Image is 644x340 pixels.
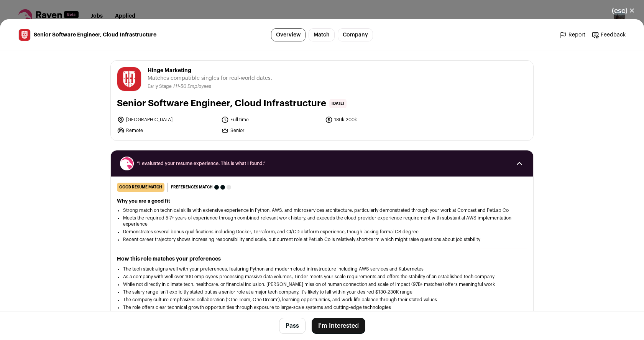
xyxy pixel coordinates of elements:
[221,116,321,124] li: Full time
[123,304,521,310] li: The role offers clear technical growth opportunities through exposure to large-scale systems and ...
[123,207,521,213] li: Strong match on technical skills with extensive experience in Python, AWS, and microservices arch...
[279,318,306,334] button: Pass
[117,127,217,134] li: Remote
[325,116,425,124] li: 180k-200k
[148,67,272,74] span: Hinge Marketing
[123,281,521,287] li: While not directly in climate tech, healthcare, or financial inclusion, [PERSON_NAME] mission of ...
[559,31,585,39] a: Report
[309,28,335,41] a: Match
[123,236,521,243] li: Recent career trajectory shows increasing responsibility and scale, but current role at PetLab Co...
[123,229,521,235] li: Demonstrates several bonus qualifications including Docker, Terraform, and CI/CD platform experie...
[338,28,373,41] a: Company
[329,99,347,108] span: [DATE]
[117,67,141,91] img: 70dd111df081689169bf71bec2de99af5e2eea66b025a2e92e17e6fbeb45045e.jpg
[19,29,30,41] img: 70dd111df081689169bf71bec2de99af5e2eea66b025a2e92e17e6fbeb45045e.jpg
[123,297,521,303] li: The company culture emphasizes collaboration ('One Team, One Dream'), learning opportunities, and...
[175,84,211,89] span: 11-50 Employees
[591,31,626,39] a: Feedback
[117,97,326,110] h1: Senior Software Engineer, Cloud Infrastructure
[123,215,521,227] li: Meets the required 5-7+ years of experience through combined relevant work history, and exceeds t...
[123,266,521,272] li: The tech stack aligns well with your preferences, featuring Python and modern cloud infrastructur...
[603,2,644,19] button: Close modal
[173,84,211,89] li: /
[123,274,521,280] li: As a company with well over 100 employees processing massive data volumes, Tinder meets your scal...
[221,127,321,134] li: Senior
[34,31,156,39] span: Senior Software Engineer, Cloud Infrastructure
[171,183,213,191] span: Preferences match
[123,289,521,295] li: The salary range isn't explicitly stated but as a senior role at a major tech company, it's likel...
[137,160,507,167] span: “I evaluated your resume experience. This is what I found.”
[117,255,527,263] h2: How this role matches your preferences
[117,198,527,204] h2: Why you are a good fit
[117,183,164,192] div: good resume match
[312,318,365,334] button: I'm Interested
[148,74,272,82] span: Matches compatible singles for real-world dates.
[117,116,217,124] li: [GEOGRAPHIC_DATA]
[148,84,173,89] li: Early Stage
[271,28,306,41] a: Overview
